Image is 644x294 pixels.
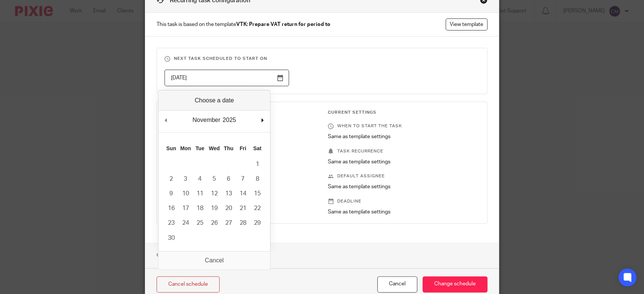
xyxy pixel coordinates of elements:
[195,145,204,151] abbr: Tuesday
[178,216,193,230] button: 24
[191,114,221,126] div: November
[221,114,237,126] div: 2025
[446,18,487,30] a: View template
[193,216,207,230] button: 25
[250,186,264,201] button: 15
[328,158,480,166] p: Same as template settings
[250,216,264,230] button: 29
[328,148,480,154] p: Task recurrence
[166,145,176,151] abbr: Sunday
[164,172,178,186] button: 2
[164,216,178,230] button: 23
[328,133,480,140] p: Same as template settings
[162,114,170,126] button: Previous Month
[377,276,417,292] button: Cancel
[193,186,207,201] button: 11
[253,145,261,151] abbr: Saturday
[193,172,207,186] button: 4
[207,216,221,230] button: 26
[221,216,236,230] button: 27
[164,56,480,62] h3: Next task scheduled to start on
[221,186,236,201] button: 13
[328,183,480,190] p: Same as template settings
[157,250,249,260] h1: Override Template Settings
[207,201,221,216] button: 19
[236,216,250,230] button: 28
[328,110,480,116] h3: Current Settings
[164,70,289,87] input: Use the arrow keys to pick a date
[423,276,487,292] input: Change schedule
[250,157,264,172] button: 1
[236,172,250,186] button: 7
[164,201,178,216] button: 16
[236,201,250,216] button: 21
[221,201,236,216] button: 20
[164,231,178,245] button: 30
[250,172,264,186] button: 8
[328,198,480,204] p: Deadline
[240,145,246,151] abbr: Friday
[236,186,250,201] button: 14
[209,145,220,151] abbr: Wednesday
[250,201,264,216] button: 22
[157,276,220,292] a: Cancel schedule
[157,21,330,28] span: This task is based on the template
[207,172,221,186] button: 5
[259,114,266,126] button: Next Month
[328,208,480,216] p: Same as template settings
[180,145,191,151] abbr: Monday
[221,172,236,186] button: 6
[236,22,330,27] strong: VTK: Prepare VAT return for period to
[178,172,193,186] button: 3
[164,186,178,201] button: 9
[328,123,480,129] p: When to start the task
[178,186,193,201] button: 10
[328,173,480,179] p: Default assignee
[207,186,221,201] button: 12
[193,201,207,216] button: 18
[178,201,193,216] button: 17
[224,145,233,151] abbr: Thursday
